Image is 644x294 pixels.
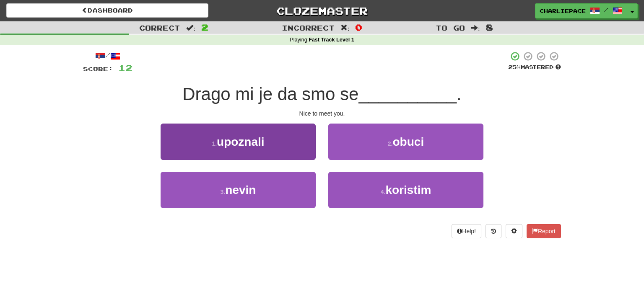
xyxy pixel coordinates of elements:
[217,135,265,148] span: upoznali
[355,22,362,32] span: 0
[508,64,561,71] div: Mastered
[436,23,465,32] span: To go
[527,224,561,238] button: Report
[328,124,483,160] button: 2.obuci
[221,3,423,18] a: Clozemaster
[385,183,431,196] span: koristim
[486,22,493,32] span: 8
[6,3,208,18] a: Dashboard
[118,62,132,73] span: 12
[309,37,354,43] strong: Fast Track Level 1
[225,183,256,196] span: nevin
[340,24,350,31] span: :
[83,51,132,62] div: /
[139,23,180,32] span: Correct
[212,140,217,147] small: 1 .
[201,22,208,32] span: 2
[604,7,608,13] span: /
[328,172,483,208] button: 4.koristim
[182,84,358,104] span: Drago mi je da smo se
[393,135,424,148] span: obuci
[508,64,521,70] span: 25 %
[186,24,195,31] span: :
[457,84,462,104] span: .
[452,224,481,238] button: Help!
[486,224,501,238] button: Round history (alt+y)
[221,188,226,195] small: 3 .
[540,7,586,15] span: CharliePace
[388,140,393,147] small: 2 .
[161,172,316,208] button: 3.nevin
[83,109,561,118] div: Nice to meet you.
[282,23,335,32] span: Incorrect
[358,84,457,104] span: __________
[381,188,386,195] small: 4 .
[471,24,480,31] span: :
[535,3,627,18] a: CharliePace /
[83,65,113,72] span: Score:
[161,124,316,160] button: 1.upoznali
